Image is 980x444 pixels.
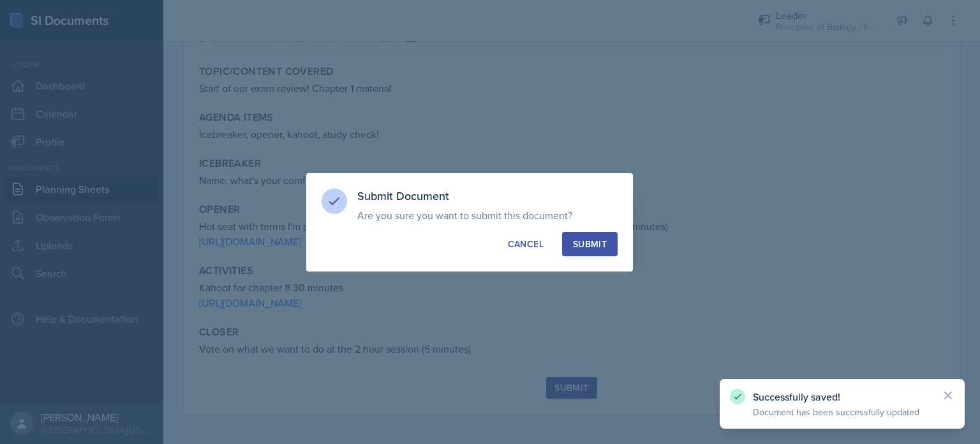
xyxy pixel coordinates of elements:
[753,406,932,418] p: Document has been successfully updated
[573,238,607,250] div: Submit
[497,232,554,256] button: Cancel
[508,238,544,250] div: Cancel
[357,209,618,222] p: Are you sure you want to submit this document?
[753,390,932,403] p: Successfully saved!
[357,188,618,204] h3: Submit Document
[562,232,618,256] button: Submit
